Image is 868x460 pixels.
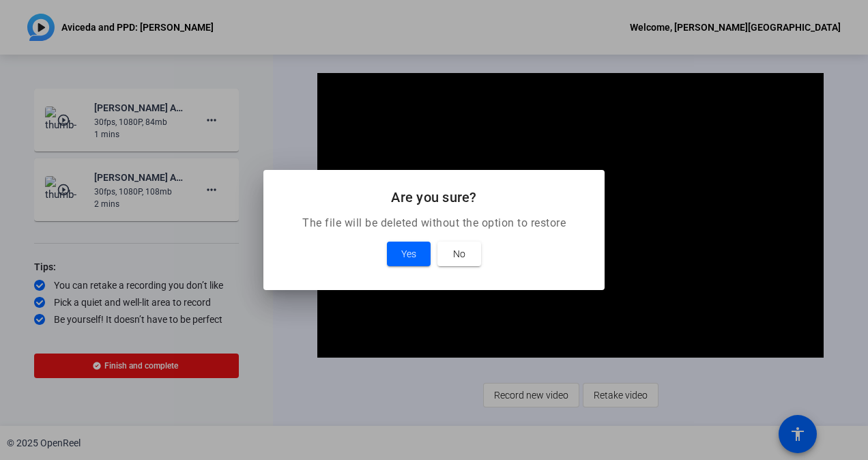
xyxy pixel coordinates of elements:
[280,186,588,208] h2: Are you sure?
[280,215,588,231] p: The file will be deleted without the option to restore
[437,242,481,266] button: No
[387,242,431,266] button: Yes
[401,246,416,262] span: Yes
[606,375,852,444] iframe: Drift Widget Chat Controller
[453,246,465,262] span: No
